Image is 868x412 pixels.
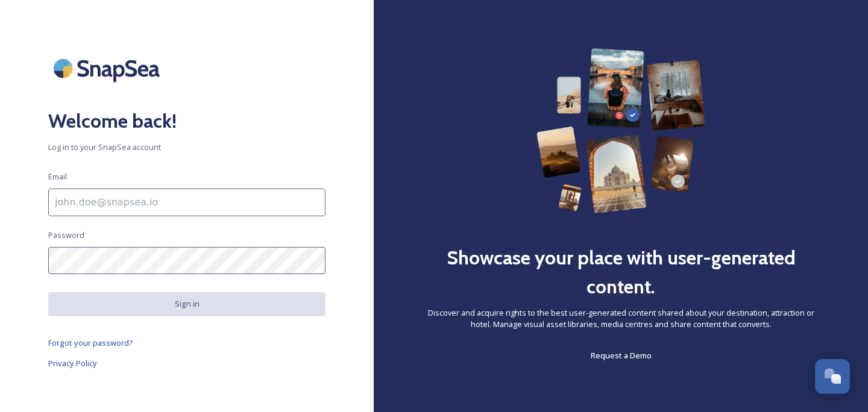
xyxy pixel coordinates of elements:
img: 63b42ca75bacad526042e722_Group%20154-p-800.png [536,48,705,213]
span: Forgot your password? [48,337,133,348]
a: Privacy Policy [48,356,325,370]
button: Open Chat [815,359,850,394]
button: Sign in [48,292,325,316]
h2: Welcome back! [48,107,325,136]
span: Email [48,171,67,183]
a: Request a Demo [591,348,652,363]
img: SnapSea Logo [48,48,169,89]
input: john.doe@snapsea.io [48,189,325,216]
h2: Showcase your place with user-generated content. [422,243,820,301]
span: Privacy Policy [48,358,97,369]
span: Log in to your SnapSea account [48,142,325,153]
span: Password [48,229,84,241]
span: Request a Demo [591,350,652,361]
a: Forgot your password? [48,336,325,350]
span: Discover and acquire rights to the best user-generated content shared about your destination, att... [422,307,820,330]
